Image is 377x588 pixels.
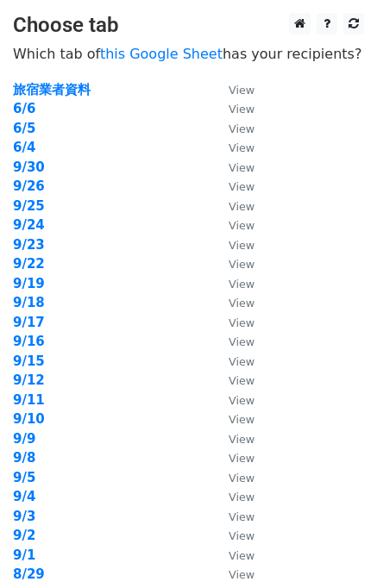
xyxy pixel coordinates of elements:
a: 9/3 [13,509,35,524]
a: 旅宿業者資料 [13,82,91,97]
a: View [211,566,254,582]
a: View [211,256,254,272]
a: View [211,315,254,330]
small: View [229,200,254,213]
a: 9/26 [13,178,45,194]
a: View [211,547,254,563]
a: View [211,237,254,253]
small: View [229,103,254,116]
small: View [229,219,254,232]
a: 6/6 [13,101,35,116]
small: View [229,297,254,310]
a: View [211,450,254,466]
a: this Google Sheet [100,46,223,62]
a: View [211,392,254,408]
small: View [229,510,254,523]
small: View [229,84,254,97]
a: 9/5 [13,470,35,485]
a: View [211,160,254,175]
small: View [229,549,254,562]
small: View [229,568,254,581]
a: View [211,198,254,214]
a: 9/16 [13,334,45,349]
a: View [211,101,254,116]
h3: Choose tab [13,13,364,38]
small: View [229,122,254,135]
a: View [211,509,254,524]
a: 9/8 [13,450,35,466]
a: 9/30 [13,160,45,175]
a: 9/4 [13,489,35,504]
a: View [211,178,254,194]
a: 9/9 [13,431,35,447]
a: 9/2 [13,528,35,543]
a: View [211,295,254,310]
a: View [211,470,254,485]
small: View [229,355,254,368]
a: View [211,82,254,97]
a: View [211,353,254,369]
a: View [211,372,254,388]
a: 9/24 [13,217,45,233]
a: 9/12 [13,372,45,388]
small: View [229,180,254,193]
a: 6/4 [13,140,35,155]
a: 6/5 [13,121,35,136]
small: View [229,141,254,154]
small: View [229,491,254,504]
a: 9/18 [13,295,45,310]
a: 9/11 [13,392,45,408]
a: View [211,489,254,504]
a: 9/1 [13,547,35,563]
a: 9/22 [13,256,45,272]
a: 9/10 [13,411,45,427]
small: View [229,239,254,252]
strong: 9/25 [13,198,45,214]
small: View [229,413,254,426]
a: 8/29 [13,566,45,582]
small: View [229,529,254,542]
small: View [229,316,254,329]
a: 9/23 [13,237,45,253]
a: View [211,121,254,136]
small: View [229,472,254,485]
small: View [229,161,254,174]
a: View [211,276,254,291]
a: View [211,528,254,543]
a: 9/17 [13,315,45,330]
small: View [229,452,254,465]
a: View [211,411,254,427]
small: View [229,374,254,387]
p: Which tab of has your recipients? [13,45,364,63]
a: 9/15 [13,353,45,369]
a: View [211,334,254,349]
a: 9/19 [13,276,45,291]
small: View [229,278,254,291]
small: View [229,433,254,446]
small: View [229,335,254,348]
